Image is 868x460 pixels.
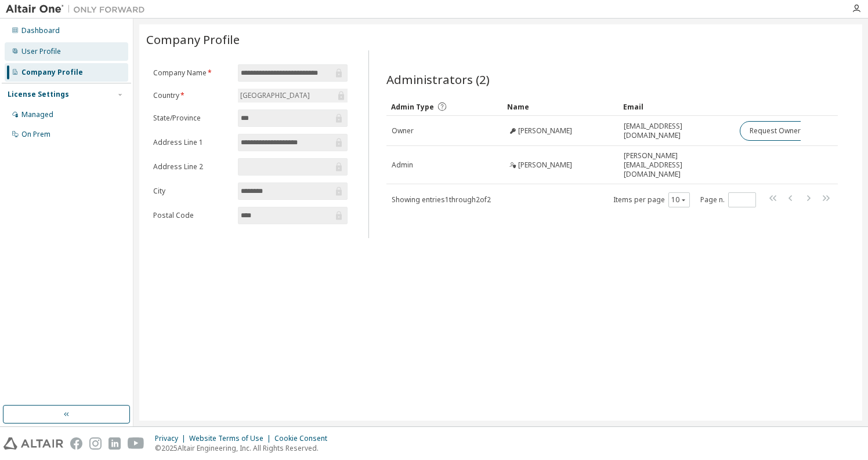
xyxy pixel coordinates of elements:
div: Email [623,97,730,116]
img: youtube.svg [128,437,144,450]
img: altair_logo.svg [3,437,63,450]
span: Company Profile [146,31,240,48]
label: Address Line 2 [153,162,231,171]
img: Altair One [6,3,151,15]
label: Address Line 1 [153,138,231,147]
div: [GEOGRAPHIC_DATA] [238,89,348,103]
span: Items per page [613,192,690,207]
span: [PERSON_NAME] [518,126,572,136]
label: State/Province [153,114,231,123]
span: Admin [392,160,413,170]
span: Owner [392,126,414,136]
div: Name [507,97,614,116]
p: © 2025 Altair Engineering, Inc. All Rights Reserved. [155,443,334,453]
span: Admin Type [391,102,434,112]
div: User Profile [21,47,61,56]
div: Dashboard [21,26,60,35]
div: Company Profile [21,68,83,77]
span: Administrators (2) [386,71,490,87]
img: facebook.svg [70,437,82,450]
div: Managed [21,110,53,119]
div: Cookie Consent [274,434,334,443]
img: instagram.svg [89,437,102,450]
span: [PERSON_NAME] [518,160,572,170]
label: Country [153,91,231,100]
div: On Prem [21,130,50,139]
span: Showing entries 1 through 2 of 2 [392,195,491,205]
button: Request Owner Change [740,121,838,141]
label: Postal Code [153,211,231,220]
span: [EMAIL_ADDRESS][DOMAIN_NAME] [624,122,729,140]
label: Company Name [153,68,231,78]
div: [GEOGRAPHIC_DATA] [238,89,312,102]
div: License Settings [8,90,69,99]
span: [PERSON_NAME][EMAIL_ADDRESS][DOMAIN_NAME] [624,151,729,179]
div: Privacy [155,434,189,443]
img: linkedin.svg [108,437,121,450]
button: 10 [671,195,687,205]
span: Page n. [700,192,756,207]
label: City [153,187,231,196]
div: Website Terms of Use [189,434,274,443]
